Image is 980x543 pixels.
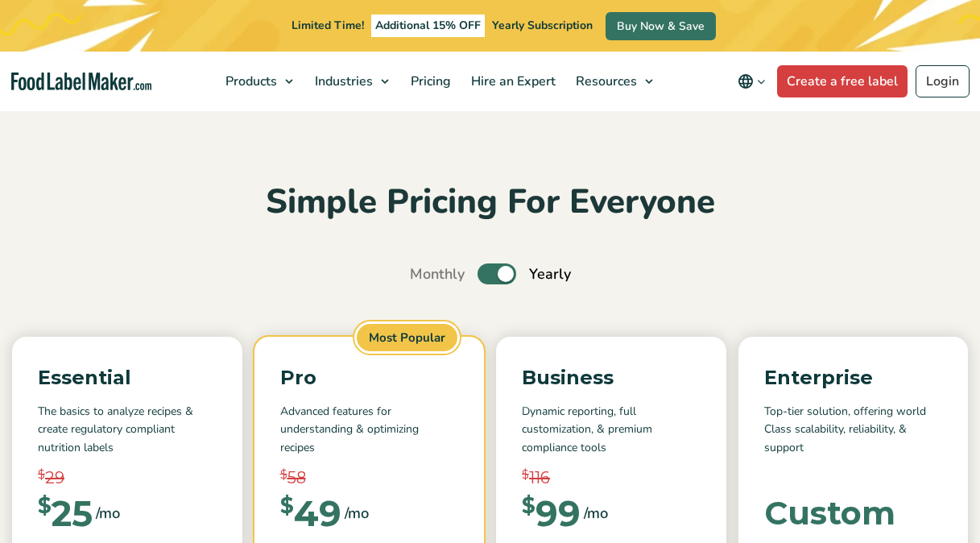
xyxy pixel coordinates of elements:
[529,466,550,490] span: 116
[310,73,374,90] span: Industries
[522,403,701,457] p: Dynamic reporting, full customization, & premium compliance tools
[764,403,943,457] p: Top-tier solution, offering world Class scalability, reliability, & support
[305,52,397,111] a: Industries
[287,466,306,490] span: 58
[522,363,701,393] p: Business
[764,497,895,529] div: Custom
[280,466,287,484] span: $
[280,403,459,457] p: Advanced features for understanding & optimizing recipes
[522,495,535,516] span: $
[401,52,457,111] a: Pricing
[292,18,364,33] span: Limited Time!
[96,502,120,524] span: /mo
[221,73,279,90] span: Products
[777,65,908,97] a: Create a free label
[345,502,369,524] span: /mo
[522,495,581,531] div: 99
[916,65,970,97] a: Login
[354,321,460,354] span: Most Popular
[38,363,217,393] p: Essential
[406,73,453,90] span: Pricing
[584,502,608,524] span: /mo
[522,466,529,484] span: $
[529,263,571,285] span: Yearly
[280,495,294,516] span: $
[38,466,45,484] span: $
[280,495,341,531] div: 49
[726,65,777,97] button: Change language
[410,263,465,285] span: Monthly
[12,180,968,225] h2: Simple Pricing For Everyone
[764,363,943,393] p: Enterprise
[371,15,485,37] span: Additional 15% OFF
[280,363,459,393] p: Pro
[492,18,593,33] span: Yearly Subscription
[571,73,639,90] span: Resources
[11,73,151,91] a: Food Label Maker homepage
[566,52,661,111] a: Resources
[461,52,562,111] a: Hire an Expert
[38,403,217,457] p: The basics to analyze recipes & create regulatory compliant nutrition labels
[38,495,93,531] div: 25
[38,495,52,516] span: $
[466,73,557,90] span: Hire an Expert
[478,263,516,284] label: Toggle
[216,52,301,111] a: Products
[45,466,64,490] span: 29
[606,12,716,40] a: Buy Now & Save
